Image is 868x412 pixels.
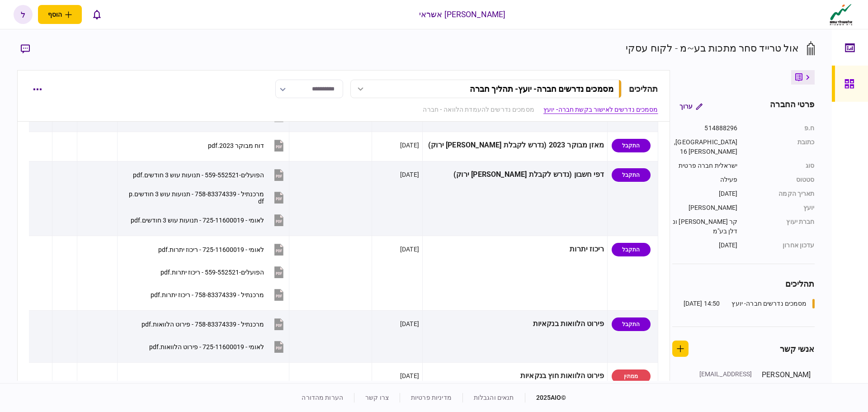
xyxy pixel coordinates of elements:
div: לאומי - 725-11600019 - פירוט הלוואות.pdf [149,343,264,350]
div: [DATE] [400,319,419,328]
div: מרכנתיל - 758-83374339 - פירוט הלוואות.pdf [142,321,264,328]
div: כתובת [747,137,815,156]
div: © 2025 AIO [525,393,566,403]
div: מסמכים נדרשים חברה- יועץ - תהליך חברה [470,84,613,94]
button: מרכנתיל - 758-83374339 - ריכוז יתרות.pdf [151,284,286,305]
div: ממתין [612,369,651,383]
button: לאומי - 725-11600019 - ריכוז יתרות.pdf [158,239,286,260]
button: מסמכים נדרשים חברה- יועץ- תהליך חברה [350,80,622,98]
button: פתח תפריט להוספת לקוח [38,5,82,24]
div: תהליכים [629,83,658,95]
div: סטטוס [747,175,815,185]
div: לאומי - 725-11600019 - תנועות עוש 3 חודשים.pdf [131,217,264,224]
div: ח.פ [747,123,815,133]
a: צרו קשר [365,394,389,401]
div: תאריך הקמה [747,189,815,199]
div: אנשי קשר [780,343,815,355]
div: הפועלים-559-552521 - ריכוז יתרות.pdf [160,269,264,276]
a: מסמכים נדרשים להעמדת הלוואה - חברה [423,105,534,114]
button: הפועלים-559-552521 - ריכוז יתרות.pdf [160,262,286,282]
div: סוג [747,161,815,170]
div: מאזן מבוקר 2023 (נדרש לקבלת [PERSON_NAME] ירוק) [426,135,604,156]
button: ערוך [672,98,710,114]
div: התקבל [612,139,651,152]
div: [EMAIL_ADDRESS][DOMAIN_NAME] [693,369,752,388]
div: [DATE] [400,245,419,254]
a: הערות מהדורה [302,394,343,401]
div: [GEOGRAPHIC_DATA], 16 [PERSON_NAME] [672,137,738,156]
button: ל [14,5,33,24]
div: ישראלית חברה פרטית [672,161,738,170]
a: תנאים והגבלות [474,394,514,401]
button: הפועלים-559-552521 - תנועות עוש 3 חודשים.pdf [133,165,286,185]
div: מרכנתיל - 758-83374339 - ריכוז יתרות.pdf [151,291,264,298]
div: 514888296 [672,123,738,133]
div: לאומי - 725-11600019 - ריכוז יתרות.pdf [158,246,264,253]
div: עדכון אחרון [747,241,815,250]
div: ריכוז יתרות [426,239,604,260]
img: client company logo [828,3,854,26]
button: מרכנתיל - 758-83374339 - פירוט הלוואות.pdf [142,314,286,334]
a: מסמכים נדרשים חברה- יועץ14:50 [DATE] [684,299,815,308]
button: מרכנתיל - 758-83374339 - תנועות עוש 3 חודשים.pdf [127,187,286,208]
div: פירוט הלוואות בנקאיות [426,314,604,334]
div: קר [PERSON_NAME] ונדלן בע"מ [672,217,738,236]
div: [DATE] [672,189,738,199]
a: מסמכים נדרשים לאישור בקשת חברה- יועץ [543,105,658,114]
div: פרטי החברה [770,98,814,114]
div: פירוט הלוואות חוץ בנקאיות [426,366,604,386]
div: פעילה [672,175,738,185]
div: מסמכים נדרשים חברה- יועץ [731,299,807,308]
div: מרכנתיל - 758-83374339 - תנועות עוש 3 חודשים.pdf [127,190,264,205]
div: [PERSON_NAME] [672,203,738,213]
div: הפועלים-559-552521 - תנועות עוש 3 חודשים.pdf [133,171,264,179]
div: [DATE] [400,371,419,380]
div: התקבל [612,243,651,256]
div: [PERSON_NAME] אשראי [419,9,506,20]
div: 14:50 [DATE] [684,299,720,308]
div: תהליכים [672,278,815,290]
div: [DATE] [672,241,738,250]
div: חברת יעוץ [747,217,815,236]
div: אול טרייד סחר מתכות בע~מ - לקוח עסקי [626,41,799,56]
button: לאומי - 725-11600019 - פירוט הלוואות.pdf [149,336,286,357]
div: התקבל [612,317,651,331]
div: דפי חשבון (נדרש לקבלת [PERSON_NAME] ירוק) [426,165,604,185]
div: [DATE] [400,141,419,150]
button: לאומי - 725-11600019 - תנועות עוש 3 חודשים.pdf [131,210,286,230]
a: מדיניות פרטיות [411,394,452,401]
div: יועץ [747,203,815,213]
button: פתח רשימת התראות [87,5,106,24]
button: דוח מבוקר 2023.pdf [208,135,286,156]
div: התקבל [612,168,651,182]
div: [DATE] [400,170,419,179]
div: דוח מבוקר 2023.pdf [208,142,264,149]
